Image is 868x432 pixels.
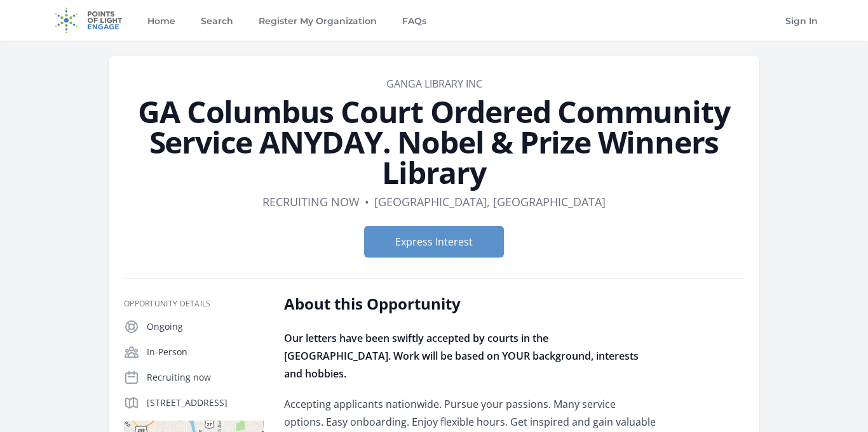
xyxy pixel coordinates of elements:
[374,193,606,211] dd: [GEOGRAPHIC_DATA], [GEOGRAPHIC_DATA]
[147,346,264,358] p: In-Person
[147,320,264,333] p: Ongoing
[147,396,264,409] p: [STREET_ADDRESS]
[262,193,360,211] dd: Recruiting now
[284,294,656,314] h2: About this Opportunity
[124,96,744,188] h1: GA Columbus Court Ordered Community Service ANYDAY. Nobel & Prize Winners Library
[284,331,639,381] span: Our letters have been swiftly accepted by courts in the [GEOGRAPHIC_DATA]. Work will be based on ...
[147,371,264,384] p: Recruiting now
[364,226,504,258] button: Express Interest
[365,193,369,211] div: •
[124,299,264,309] h3: Opportunity Details
[386,77,482,91] a: GANGA LIBRARY INC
